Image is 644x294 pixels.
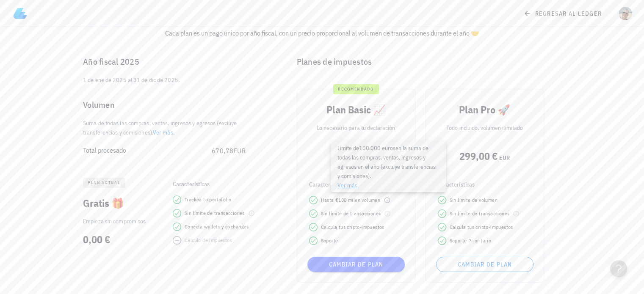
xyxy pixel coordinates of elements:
[71,23,573,43] div: Cada plan es un pago único por año fiscal, con un precio proporcional al volumen de transacciones...
[433,123,537,132] p: Todo incluido, volumen ilimitado
[311,261,401,268] span: Cambiar de plan
[450,209,510,218] span: Sin límite de transacciones
[76,48,263,75] div: Año fiscal 2025
[338,84,373,94] span: recomendado
[321,236,338,245] span: Soporte
[83,233,111,246] span: 0,00 €
[450,196,498,204] span: Sin límite de volumen
[518,6,608,21] a: regresar al ledger
[359,144,395,152] span: 100.000 euros
[14,7,27,20] img: LedgiFi
[88,178,120,188] span: plan actual
[185,223,249,231] span: Conecta wallets y exchanges
[459,149,498,163] span: 299,00 €
[436,257,533,272] button: Cambiar de plan
[459,103,510,116] span: Plan Pro 🚀
[185,195,231,204] span: Trackea tu portafolio
[450,236,492,245] span: Soporte Prioritario
[76,118,263,137] div: Suma de todas las compras, ventas, ingresos y egresos (excluye transferencias y comisiones). .
[338,197,355,203] span: 100 mil
[337,181,357,189] a: Ver más
[76,75,263,91] div: 1 de ene de 2025 al 31 de dic de 2025.
[450,223,513,231] span: Calcula tus cripto-impuestos
[326,103,386,116] span: Plan Basic 📈
[83,196,124,210] span: Gratis 🎁
[321,209,381,218] span: Sin límite de transacciones
[307,257,405,272] button: Cambiar de plan
[440,261,530,268] span: Cambiar de plan
[321,196,381,204] span: Hasta € en volumen
[185,209,245,217] span: Sin límite de transacciones
[321,223,384,231] span: Calcula tus cripto-impuestos
[619,7,632,20] div: avatar
[83,217,161,226] p: Empieza sin compromisos
[234,146,246,155] span: EUR
[76,91,263,118] div: Volumen
[153,129,173,136] a: Ver más
[499,154,510,162] span: EUR
[290,48,568,75] div: Planes de impuestos
[337,143,439,181] div: Limite de en la suma de todas las compras, ventas, ingresos y egresos en el año (excluye transfer...
[83,146,212,154] div: Total procesado
[212,146,234,155] span: 670,78
[304,123,408,132] p: Lo necesario para tu declaración
[525,10,602,17] span: regresar al ledger
[185,236,232,245] div: Cálculo de impuestos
